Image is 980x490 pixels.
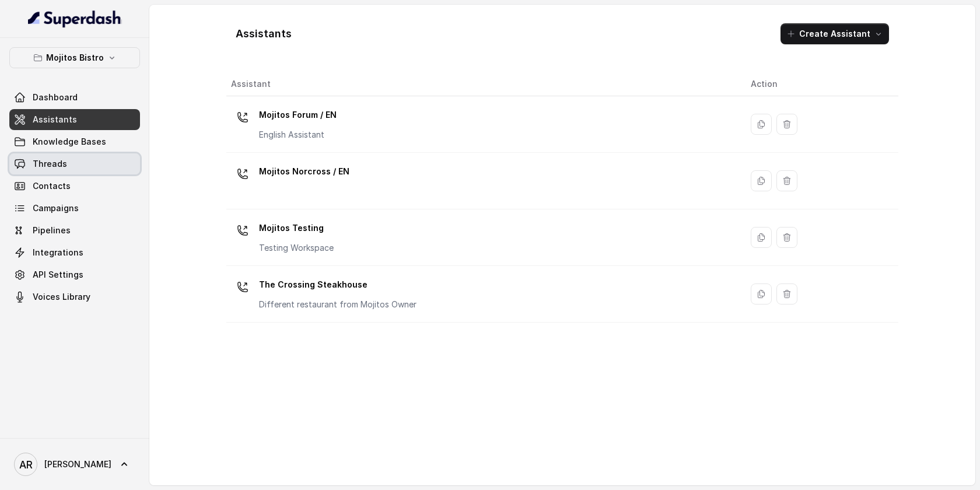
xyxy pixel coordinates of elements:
[236,24,292,43] h1: Assistants
[33,291,90,303] span: Voices Library
[9,176,140,197] a: Contacts
[33,247,83,258] span: Integrations
[9,109,140,130] a: Assistants
[9,286,140,307] a: Voices Library
[19,459,33,471] text: AR
[33,225,71,236] span: Pipelines
[9,448,140,481] a: [PERSON_NAME]
[46,51,104,65] p: Mojitos Bistro
[259,242,334,254] p: Testing Workspace
[259,106,337,124] p: Mojitos Forum / EN
[33,269,83,281] span: API Settings
[259,129,337,141] p: English Assistant
[33,180,71,192] span: Contacts
[9,131,140,152] a: Knowledge Bases
[259,275,416,294] p: The Crossing Steakhouse
[259,162,349,181] p: Mojitos Norcross / EN
[780,23,889,44] button: Create Assistant
[33,136,106,148] span: Knowledge Bases
[259,219,334,237] p: Mojitos Testing
[741,72,898,96] th: Action
[28,9,122,28] img: light.svg
[9,47,140,68] button: Mojitos Bistro
[226,72,741,96] th: Assistant
[9,87,140,108] a: Dashboard
[259,299,416,310] p: Different restaurant from Mojitos Owner
[33,158,67,170] span: Threads
[9,198,140,219] a: Campaigns
[9,153,140,174] a: Threads
[9,264,140,285] a: API Settings
[9,220,140,241] a: Pipelines
[33,202,79,214] span: Campaigns
[44,459,111,470] span: [PERSON_NAME]
[33,114,77,125] span: Assistants
[33,92,78,103] span: Dashboard
[9,242,140,263] a: Integrations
